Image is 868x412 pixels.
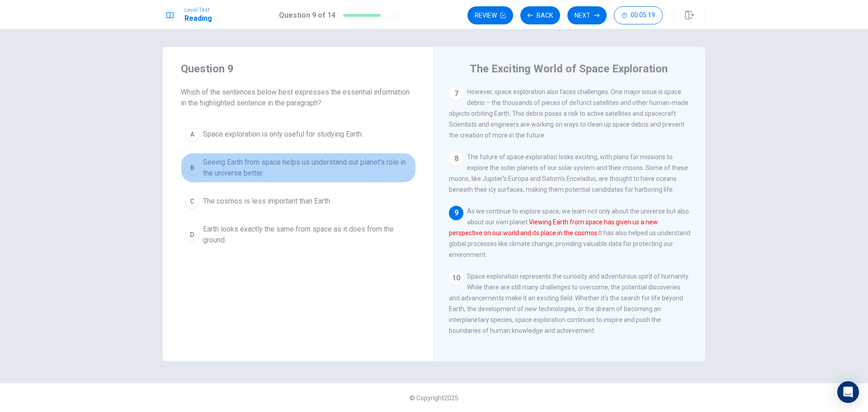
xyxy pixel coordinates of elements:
div: C [185,194,199,208]
h4: The Exciting World of Space Exploration [470,62,668,76]
div: Open Intercom Messenger [837,381,859,403]
span: Level Test [184,7,212,13]
div: 7 [449,86,463,101]
span: Which of the sentences below best expresses the essential information in the highlighted sentence... [181,87,416,109]
button: Next [567,6,607,24]
span: The cosmos is less important than Earth. [203,196,331,207]
span: Earth looks exactly the same from space as it does from the ground. [203,224,412,246]
span: 00:05:19 [631,12,655,19]
h1: Reading [184,13,212,24]
button: BSeeing Earth from space helps us understand our planet's role in the universe better. [181,153,416,183]
div: B [185,161,199,175]
span: © Copyright 2025 [410,394,458,402]
span: As we continue to explore space, we learn not only about the universe but also about our own plan... [449,208,690,258]
div: A [185,127,199,142]
font: Viewing Earth from space has given us a new perspective on our world and its place in the cosmos. [449,218,658,237]
button: ASpace exploration is only useful for studying Earth. [181,123,416,146]
button: Back [520,6,560,24]
h4: Question 9 [181,62,416,76]
div: D [185,227,199,242]
button: DEarth looks exactly the same from space as it does from the ground. [181,220,416,250]
span: Seeing Earth from space helps us understand our planet's role in the universe better. [203,157,412,179]
div: 10 [449,271,463,285]
span: The future of space exploration looks exciting, with plans for missions to explore the outer plan... [449,153,688,193]
span: However, space exploration also faces challenges. One major issue is space debris – the thousands... [449,88,689,139]
button: 00:05:19 [614,6,663,24]
span: Space exploration is only useful for studying Earth. [203,129,363,140]
span: Space exploration represents the curiosity and adventurous spirit of humanity. While there are st... [449,273,689,334]
button: Review [467,6,513,24]
button: CThe cosmos is less important than Earth. [181,190,416,213]
div: 8 [449,152,463,166]
h1: Question 9 of 14 [279,10,335,21]
div: 9 [449,206,463,220]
